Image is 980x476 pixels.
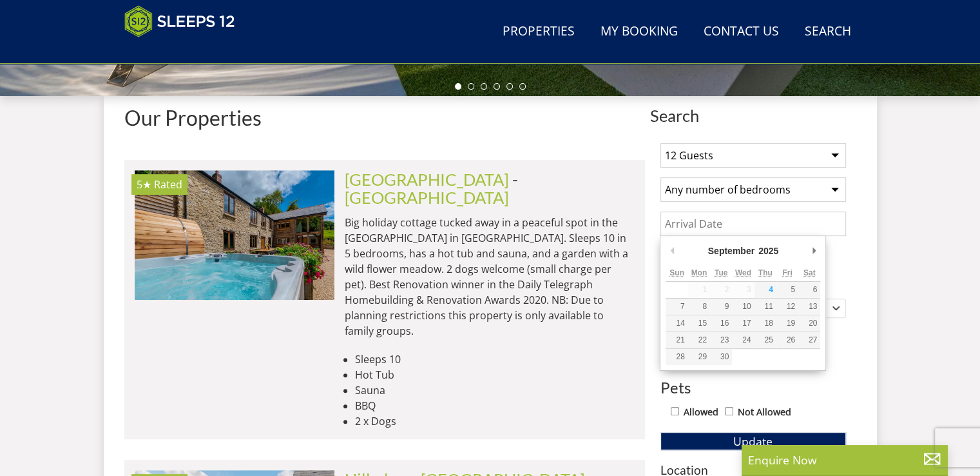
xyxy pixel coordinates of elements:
[754,299,776,315] button: 11
[782,268,792,277] abbr: Friday
[355,382,635,398] li: Sauna
[798,299,820,315] button: 13
[776,315,798,332] button: 19
[135,170,334,299] a: 5★ Rated
[355,398,635,413] li: BBQ
[345,170,518,207] span: -
[688,315,710,332] button: 15
[666,241,678,261] button: Previous Month
[754,282,776,298] button: 4
[733,433,773,449] span: Update
[688,299,710,315] button: 8
[124,106,645,129] h1: Our Properties
[118,45,253,56] iframe: Customer reviews powered by Trustpilot
[754,315,776,332] button: 18
[710,349,732,365] button: 30
[666,315,687,332] button: 14
[776,299,798,315] button: 12
[660,432,846,450] button: Update
[756,241,780,261] div: 2025
[154,177,182,192] span: Rated
[798,332,820,348] button: 27
[776,282,798,298] button: 5
[497,17,580,46] a: Properties
[732,315,754,332] button: 17
[738,405,791,419] label: Not Allowed
[800,17,856,46] a: Search
[798,282,820,298] button: 6
[798,315,820,332] button: 20
[710,332,732,348] button: 23
[666,299,687,315] button: 7
[660,379,846,396] h3: Pets
[124,5,235,37] img: Sleeps 12
[807,241,820,261] button: Next Month
[355,367,635,382] li: Hot Tub
[691,268,707,277] abbr: Monday
[355,352,635,367] li: Sleeps 10
[735,268,751,277] abbr: Wednesday
[688,332,710,348] button: 22
[355,413,635,429] li: 2 x Dogs
[776,332,798,348] button: 26
[732,332,754,348] button: 24
[137,177,151,192] span: Otterhead House has a 5 star rating under the Quality in Tourism Scheme
[748,451,941,468] p: Enquire Now
[710,315,732,332] button: 16
[666,349,687,365] button: 28
[666,332,687,348] button: 21
[345,215,635,339] p: Big holiday cottage tucked away in a peaceful spot in the [GEOGRAPHIC_DATA] in [GEOGRAPHIC_DATA]....
[345,188,509,207] a: [GEOGRAPHIC_DATA]
[345,170,509,189] a: [GEOGRAPHIC_DATA]
[698,17,784,46] a: Contact Us
[135,170,334,299] img: otterhead-house-holiday-home-somerset-sleeps-10-hot-tub-2.original.jpg
[595,17,683,46] a: My Booking
[669,268,684,277] abbr: Sunday
[803,268,816,277] abbr: Saturday
[710,299,732,315] button: 9
[660,212,846,236] input: Arrival Date
[732,299,754,315] button: 10
[754,332,776,348] button: 25
[715,268,727,277] abbr: Tuesday
[688,349,710,365] button: 29
[650,106,856,124] span: Search
[684,405,718,419] label: Allowed
[706,241,756,261] div: September
[758,268,773,277] abbr: Thursday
